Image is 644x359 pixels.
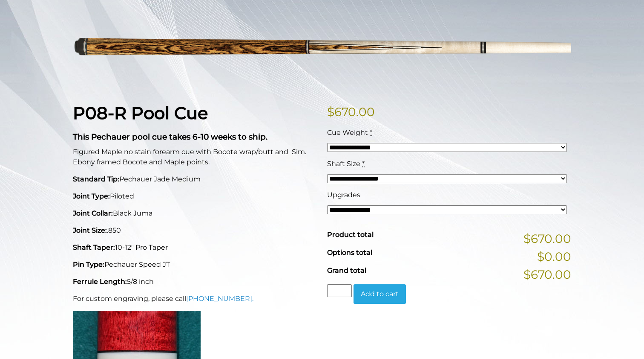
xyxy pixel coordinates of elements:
[327,231,374,239] span: Product total
[523,266,571,283] span: $670.00
[327,160,360,168] span: Shaft Size
[537,248,571,266] span: $0.00
[73,243,115,251] strong: Shaft Taper:
[73,192,110,200] strong: Joint Type:
[73,277,127,286] strong: Ferrule Length:
[73,242,317,253] p: 10-12" Pro Taper
[362,160,365,168] abbr: required
[327,191,360,199] span: Upgrades
[73,6,571,90] img: P08-N.png
[73,102,208,123] strong: P08-R Pool Cue
[327,284,352,297] input: Product quantity
[73,209,113,217] strong: Joint Collar:
[73,260,317,270] p: Pechauer Speed JT
[73,294,317,304] p: For custom engraving, please call
[73,147,317,167] p: Figured Maple no stain forearm cue with Bocote wrap/butt and Sim. Ebony framed Bocote and Maple p...
[370,128,372,137] abbr: required
[73,277,317,287] p: 5/8 inch
[354,284,406,304] button: Add to cart
[73,175,119,183] strong: Standard Tip:
[186,295,253,303] a: [PHONE_NUMBER].
[73,226,107,234] strong: Joint Size:
[73,260,104,269] strong: Pin Type:
[73,174,317,184] p: Pechauer Jade Medium
[73,208,317,219] p: Black Juma
[327,105,334,119] span: $
[327,128,368,137] span: Cue Weight
[327,105,375,119] bdi: 670.00
[73,225,317,236] p: .850
[73,132,267,142] strong: This Pechauer pool cue takes 6-10 weeks to ship.
[327,248,372,257] span: Options total
[327,266,366,274] span: Grand total
[73,191,317,201] p: Piloted
[523,230,571,248] span: $670.00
